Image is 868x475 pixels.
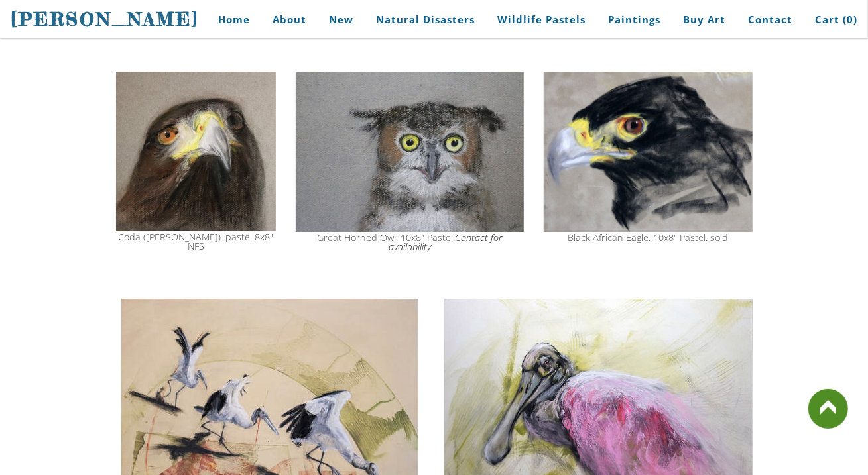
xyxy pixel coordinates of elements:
img: great horned owl pastel [296,72,524,232]
a: Contact [738,5,802,34]
a: Wildlife Pastels [487,5,595,34]
div: Coda ([PERSON_NAME]). pastel 8x8" NFS [116,233,276,252]
a: New [319,5,363,34]
a: Cart (0) [805,5,857,34]
a: Contact for availability [389,231,503,253]
div: Black African Eagle. 10x8" Pastel. sold [544,233,753,242]
a: About [263,5,316,34]
a: [PERSON_NAME] [11,7,199,32]
span: [PERSON_NAME] [11,8,199,30]
img: black african eagle drawing [544,72,753,232]
span: 0 [847,13,853,26]
a: Paintings [598,5,670,34]
a: Natural Disasters [366,5,485,34]
a: Buy Art [673,5,735,34]
a: Home [198,5,260,34]
img: harris hawk pastel [116,72,276,231]
div: Great Horned Owl. 10x8" Pastel. [296,233,524,252]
